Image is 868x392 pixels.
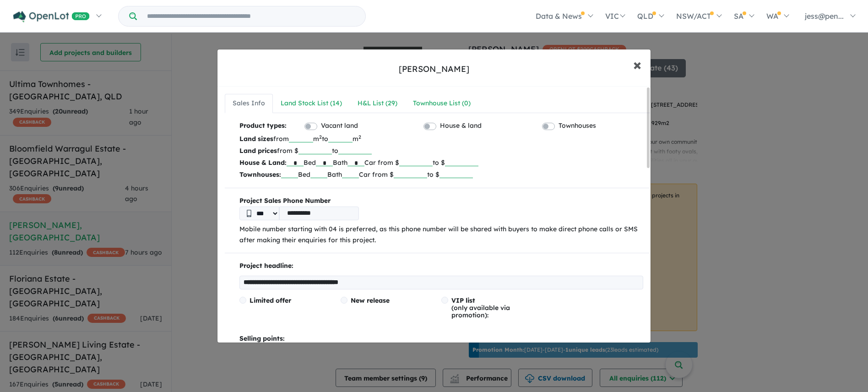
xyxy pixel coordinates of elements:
p: from m to m [239,133,643,145]
b: Land sizes [239,135,273,143]
sup: 2 [319,134,322,140]
p: Selling points: [239,333,643,344]
b: Project Sales Phone Number [239,196,643,207]
span: jess@pen... [805,11,844,21]
span: (only available via promotion): [451,296,510,319]
span: × [633,54,641,74]
label: Vacant land [321,120,358,131]
p: Mobile number starting with 04 is preferred, as this phone number will be shared with buyers to m... [239,224,643,246]
div: Land Stock List ( 14 ) [281,98,342,109]
sup: 2 [358,134,361,140]
div: [PERSON_NAME] [399,63,469,75]
img: Phone icon [247,210,251,217]
div: Sales Info [233,98,265,109]
label: Townhouses [559,120,596,131]
span: VIP list [451,296,475,305]
span: New release [351,296,390,305]
img: Openlot PRO Logo White [13,11,90,22]
b: Land prices [239,147,277,155]
label: House & land [440,120,482,131]
b: Townhouses: [239,170,281,179]
b: House & Land: [239,158,287,167]
div: Townhouse List ( 0 ) [413,98,471,109]
b: Product types: [239,120,287,133]
span: Limited offer [250,296,291,305]
p: Project headline: [239,261,643,272]
p: Bed Bath Car from $ to $ [239,169,643,180]
p: from $ to [239,145,643,157]
input: Try estate name, suburb, builder or developer [139,6,363,26]
p: Bed Bath Car from $ to $ [239,157,643,169]
div: H&L List ( 29 ) [358,98,397,109]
